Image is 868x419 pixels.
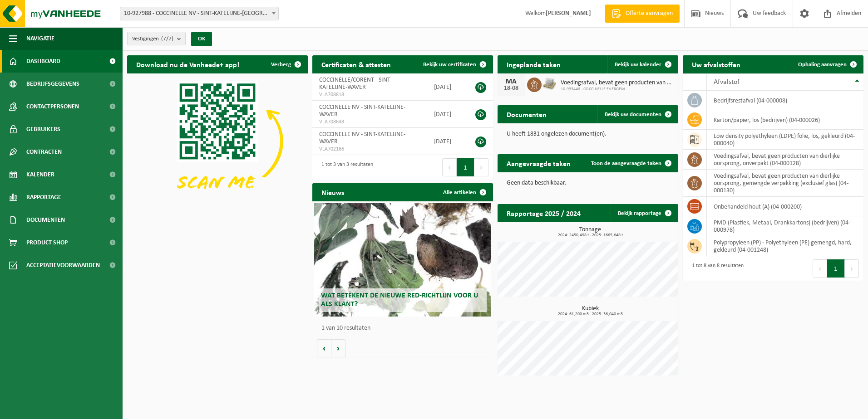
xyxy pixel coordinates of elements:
span: Contactpersonen [26,95,79,118]
button: Verberg [264,55,307,73]
span: COCCINELLE NV - SINT-KATELIJNE-WAVER [319,104,405,118]
span: VLA708818 [319,91,420,98]
span: VLA702166 [319,146,420,153]
span: Wat betekent de nieuwe RED-richtlijn voor u als klant? [321,292,478,308]
button: Previous [442,158,457,176]
button: 1 [457,158,474,176]
span: Bekijk uw kalender [615,62,661,68]
span: Ophaling aanvragen [798,62,847,68]
td: karton/papier, los (bedrijven) (04-000026) [707,110,863,130]
a: Wat betekent de nieuwe RED-richtlijn voor u als klant? [314,203,491,317]
h2: Documenten [498,105,556,123]
a: Bekijk uw kalender [607,55,677,73]
span: Offerte aanvragen [623,9,675,18]
td: polypropyleen (PP) - Polyethyleen (PE) gemengd, hard, gekleurd (04-001248) [707,236,863,256]
td: [DATE] [427,128,466,155]
a: Bekijk uw certificaten [416,55,492,73]
h3: Kubiek [502,306,678,317]
div: 18-08 [502,85,520,92]
span: Product Shop [26,231,68,254]
strong: [PERSON_NAME] [546,10,591,17]
a: Ophaling aanvragen [791,55,863,73]
span: Contracten [26,141,62,163]
td: voedingsafval, bevat geen producten van dierlijke oorsprong, onverpakt (04-000128) [707,150,863,170]
td: PMD (Plastiek, Metaal, Drankkartons) (bedrijven) (04-000978) [707,216,863,236]
span: COCCINELLE/CORENT - SINT-KATELIJNE-WAVER [319,77,392,91]
td: low density polyethyleen (LDPE) folie, los, gekleurd (04-000040) [707,130,863,150]
span: Rapportage [26,186,61,209]
p: U heeft 1831 ongelezen document(en). [507,131,669,137]
span: Navigatie [26,27,54,50]
div: MA [502,78,520,85]
span: 2024: 2450,498 t - 2025: 1665,648 t [502,233,678,238]
td: onbehandeld hout (A) (04-000200) [707,197,863,216]
span: Toon de aangevraagde taken [591,161,661,166]
span: Bekijk uw documenten [605,112,661,117]
span: Gebruikers [26,118,60,141]
button: OK [191,32,212,46]
button: Vorige [317,339,331,357]
span: Dashboard [26,50,60,73]
span: Vestigingen [132,32,173,46]
a: Toon de aangevraagde taken [584,154,677,172]
p: 1 van 10 resultaten [321,325,488,331]
span: Kalender [26,163,54,186]
td: voedingsafval, bevat geen producten van dierlijke oorsprong, gemengde verpakking (exclusief glas)... [707,170,863,197]
h2: Download nu de Vanheede+ app! [127,55,248,73]
button: Volgende [331,339,345,357]
span: Bedrijfsgegevens [26,73,79,95]
span: 10-927988 - COCCINELLE NV - SINT-KATELIJNE-WAVER [120,7,279,20]
span: 10-927988 - COCCINELLE NV - SINT-KATELIJNE-WAVER [120,7,278,20]
button: 1 [827,259,845,278]
h2: Aangevraagde taken [498,154,580,172]
h2: Nieuws [312,183,353,201]
span: COCCINELLE NV - SINT-KATELIJNE-WAVER [319,131,405,145]
span: Voedingsafval, bevat geen producten van dierlijke oorsprong, gemengde verpakking... [561,79,674,87]
a: Bekijk rapportage [611,204,677,222]
span: Verberg [271,62,291,68]
img: Download de VHEPlus App [127,73,308,209]
a: Bekijk uw documenten [597,105,677,123]
td: [DATE] [427,73,466,101]
h2: Rapportage 2025 / 2024 [498,204,590,222]
a: Offerte aanvragen [605,5,680,23]
div: 1 tot 3 van 3 resultaten [317,157,373,177]
h2: Ingeplande taken [498,55,570,73]
button: Next [474,158,488,176]
button: Previous [813,259,827,278]
h3: Tonnage [502,227,678,238]
h2: Uw afvalstoffen [683,55,750,73]
div: 1 tot 8 van 8 resultaten [687,258,744,278]
button: Vestigingen(7/7) [127,32,186,45]
button: Next [845,259,859,278]
span: VLA708648 [319,118,420,126]
span: 10-933448 - COCCINELLE EVERGEM [561,87,674,92]
count: (7/7) [161,36,173,42]
td: [DATE] [427,101,466,128]
span: Afvalstof [714,78,740,86]
p: Geen data beschikbaar. [507,180,669,186]
h2: Certificaten & attesten [312,55,400,73]
a: Alle artikelen [436,183,492,201]
td: bedrijfsrestafval (04-000008) [707,91,863,110]
span: Bekijk uw certificaten [423,62,476,68]
img: LP-PA-00000-WDN-11 [542,76,557,92]
span: Documenten [26,209,65,231]
span: Acceptatievoorwaarden [26,254,100,277]
span: 2024: 61,200 m3 - 2025: 36,040 m3 [502,312,678,317]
